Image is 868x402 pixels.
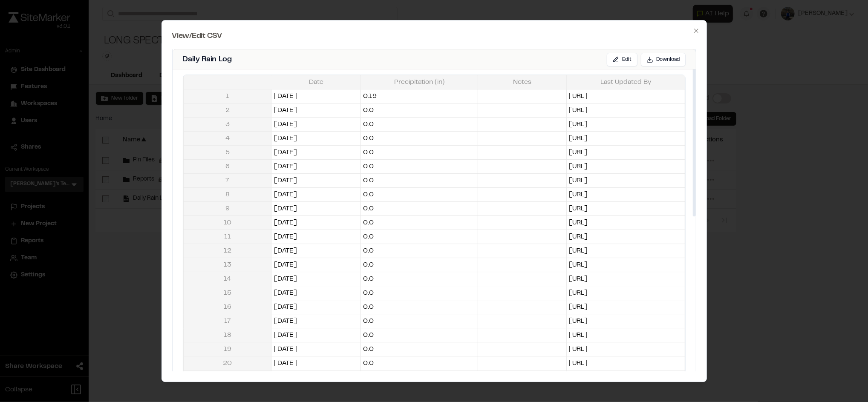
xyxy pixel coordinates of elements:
[273,302,299,312] span: [DATE]
[567,120,589,129] span: [URL]
[567,274,589,284] span: [URL]
[183,286,272,300] th: 15
[273,218,299,227] span: [DATE]
[273,288,299,298] span: [DATE]
[183,174,272,188] th: 7
[567,345,589,354] span: [URL]
[273,274,299,284] span: [DATE]
[361,162,375,171] span: 0.0
[567,190,589,199] span: [URL]
[273,92,299,101] span: [DATE]
[361,274,375,284] span: 0.0
[361,134,375,143] span: 0.0
[361,204,375,213] span: 0.0
[183,202,272,216] th: 9
[183,89,272,103] th: 1
[567,106,589,115] span: [URL]
[273,246,299,256] span: [DATE]
[273,134,299,143] span: [DATE]
[567,302,589,312] span: [URL]
[183,146,272,160] th: 5
[361,148,375,157] span: 0.0
[183,216,272,230] th: 10
[567,260,589,270] span: [URL]
[567,218,589,227] span: [URL]
[183,342,272,356] th: 19
[361,302,375,312] span: 0.0
[478,75,566,89] th: Notes
[273,120,299,129] span: [DATE]
[567,359,589,368] span: [URL]
[273,162,299,171] span: [DATE]
[183,54,232,66] h3: Daily Rain Log
[567,162,589,171] span: [URL]
[361,92,378,101] span: 0.19
[361,190,375,199] span: 0.0
[361,120,375,129] span: 0.0
[183,328,272,342] th: 18
[183,103,272,118] th: 2
[273,260,299,270] span: [DATE]
[172,31,696,42] h2: View/Edit CSV
[183,244,272,258] th: 12
[567,134,589,143] span: [URL]
[361,176,375,185] span: 0.0
[567,316,589,326] span: [URL]
[273,345,299,354] span: [DATE]
[361,260,375,270] span: 0.0
[567,92,589,101] span: [URL]
[361,106,375,115] span: 0.0
[360,75,478,89] th: Precipitation (in)
[273,359,299,368] span: [DATE]
[567,176,589,185] span: [URL]
[183,258,272,272] th: 13
[567,330,589,340] span: [URL]
[361,246,375,256] span: 0.0
[183,314,272,328] th: 17
[361,316,375,326] span: 0.0
[183,132,272,146] th: 4
[567,148,589,157] span: [URL]
[183,272,272,286] th: 14
[273,204,299,213] span: [DATE]
[183,160,272,174] th: 6
[273,176,299,185] span: [DATE]
[361,345,375,354] span: 0.0
[273,106,299,115] span: [DATE]
[641,53,686,66] button: Download
[273,330,299,340] span: [DATE]
[273,190,299,199] span: [DATE]
[567,288,589,298] span: [URL]
[567,204,589,213] span: [URL]
[361,232,375,241] span: 0.0
[183,300,272,314] th: 16
[273,148,299,157] span: [DATE]
[567,246,589,256] span: [URL]
[567,232,589,241] span: [URL]
[272,75,360,89] th: Date
[183,370,272,385] th: 21
[607,53,637,66] button: Edit
[183,118,272,132] th: 3
[183,188,272,202] th: 8
[361,288,375,298] span: 0.0
[183,230,272,244] th: 11
[361,218,375,227] span: 0.0
[361,330,375,340] span: 0.0
[567,75,685,89] th: Last Updated By
[273,316,299,326] span: [DATE]
[183,356,272,370] th: 20
[273,232,299,241] span: [DATE]
[361,359,375,368] span: 0.0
